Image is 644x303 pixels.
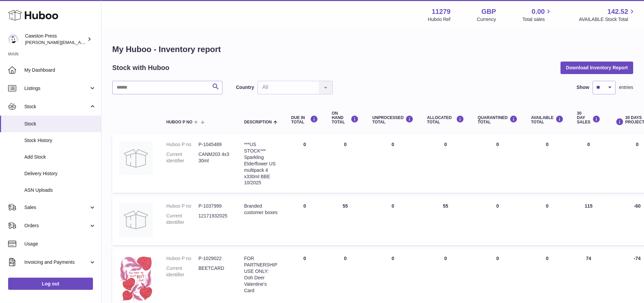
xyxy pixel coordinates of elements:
[496,142,499,147] span: 0
[8,278,93,290] a: Log out
[112,44,633,55] h1: My Huboo - Inventory report
[198,213,231,226] dd: 12171932025
[24,85,89,92] span: Listings
[325,196,365,245] td: 55
[570,196,607,245] td: 115
[432,7,451,16] strong: 11279
[496,256,499,261] span: 0
[522,7,552,23] a: 0.00 Total sales
[531,115,564,124] div: AVAILABLE Total
[577,111,600,125] div: 30 DAY SALES
[8,34,18,44] img: thomas.carson@cawstonpress.com
[244,255,278,294] div: FOR PARTNERSHIP USE ONLY: Ooh Deer Valentine's Card
[24,187,96,193] span: ASN Uploads
[198,151,231,164] dd: CANM203 4x330ml
[166,265,198,278] dt: Current identifier
[560,62,633,74] button: Download Inventory Report
[477,16,496,23] div: Currency
[532,7,545,16] span: 0.00
[119,141,153,175] img: product image
[166,141,198,148] dt: Huboo P no
[428,16,451,23] div: Huboo Ref
[524,196,570,245] td: 0
[24,259,89,265] span: Invoicing and Payments
[166,213,198,226] dt: Current identifier
[325,135,365,193] td: 0
[236,84,254,91] label: Country
[24,223,89,229] span: Orders
[522,16,552,23] span: Total sales
[198,203,231,209] dd: P-1037999
[577,84,589,91] label: Show
[24,67,96,73] span: My Dashboard
[365,196,420,245] td: 0
[24,121,96,127] span: Stock
[496,203,499,209] span: 0
[24,103,89,110] span: Stock
[372,115,413,124] div: UNPROCESSED Total
[166,151,198,164] dt: Current identifier
[284,135,325,193] td: 0
[579,7,636,23] a: 142.52 AVAILABLE Stock Total
[198,141,231,148] dd: P-1045489
[619,84,633,91] span: entries
[427,115,464,124] div: ALLOCATED Total
[24,170,96,177] span: Delivery History
[112,63,169,72] h2: Stock with Huboo
[365,135,420,193] td: 0
[166,203,198,209] dt: Huboo P no
[284,196,325,245] td: 0
[166,120,192,124] span: Huboo P no
[524,135,570,193] td: 0
[607,7,628,16] span: 142.52
[420,135,471,193] td: 0
[291,115,318,124] div: DUE IN TOTAL
[198,265,231,278] dd: BEETCARD
[244,120,272,124] span: Description
[481,7,496,16] strong: GBP
[570,135,607,193] td: 0
[24,204,89,211] span: Sales
[25,40,172,45] span: [PERSON_NAME][EMAIL_ADDRESS][PERSON_NAME][DOMAIN_NAME]
[24,241,96,247] span: Usage
[478,115,518,124] div: QUARANTINED Total
[244,141,278,186] div: ***US STOCK*** Sparkling Elderflower US multipack 4 x330ml BBE 10/2025
[579,16,636,23] span: AVAILABLE Stock Total
[420,196,471,245] td: 55
[198,255,231,262] dd: P-1029022
[119,203,153,237] img: product image
[24,154,96,160] span: Add Stock
[119,255,153,303] img: product image
[166,255,198,262] dt: Huboo P no
[24,137,96,144] span: Stock History
[332,111,359,125] div: ON HAND Total
[25,33,86,46] div: Cawston Press
[244,203,278,216] div: Branded customer boxes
